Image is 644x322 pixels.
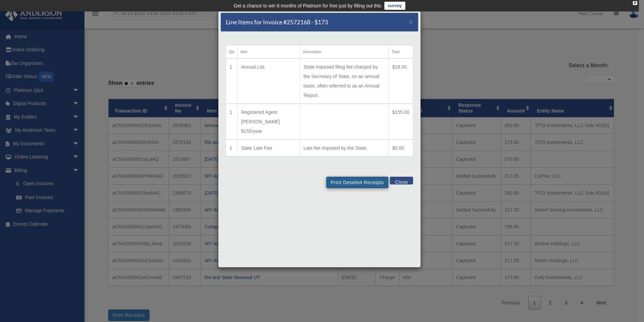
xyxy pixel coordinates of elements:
td: $18.00 [389,58,413,104]
td: Registered Agent [PERSON_NAME] $155/year [238,104,300,140]
th: Total [389,45,413,59]
td: 1 [226,104,238,140]
button: Print Detailed Receipts [326,177,388,188]
td: State Late Fee [238,140,300,156]
span: × [409,18,413,26]
td: State-imposed filing fee charged by the Secretary of State, on an annual basis, often referred to... [300,58,389,104]
td: $155.00 [389,104,413,140]
div: Get a chance to win 6 months of Platinum for free just by filling out this [234,2,381,10]
td: Late fee imposed by the State. [300,140,389,156]
th: Item [238,45,300,59]
td: $0.00 [389,140,413,156]
button: Close [390,177,413,184]
a: survey [384,2,405,10]
td: Annual List [238,58,300,104]
td: 1 [226,140,238,156]
button: Close [409,18,413,25]
td: 1 [226,58,238,104]
div: close [633,1,637,5]
th: Qty [226,45,238,59]
th: Description [300,45,389,59]
h5: Line Items for Invoice #2572168 - $173 [226,18,328,26]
